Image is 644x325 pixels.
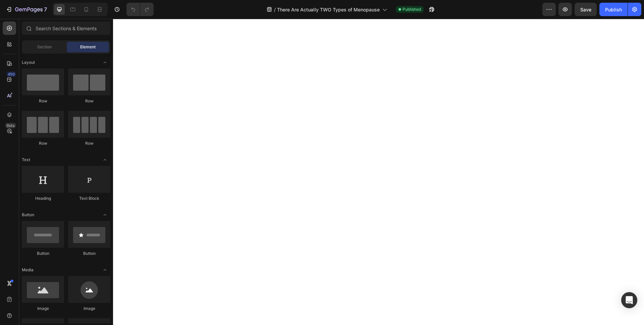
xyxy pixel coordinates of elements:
[575,3,597,16] button: Save
[100,154,110,165] span: Toggle open
[68,140,110,146] div: Row
[22,98,64,104] div: Row
[22,306,64,312] div: Image
[402,6,421,12] span: Published
[621,292,637,308] div: Open Intercom Messenger
[22,195,64,201] div: Heading
[37,44,52,50] span: Section
[274,6,276,13] span: /
[100,210,110,220] span: Toggle open
[5,123,16,128] div: Beta
[22,267,34,273] span: Media
[68,98,110,104] div: Row
[44,5,47,13] p: 7
[68,250,110,257] div: Button
[80,44,96,50] span: Element
[22,140,64,146] div: Row
[22,157,30,163] span: Text
[22,250,64,257] div: Button
[100,265,110,275] span: Toggle open
[22,21,110,35] input: Search Sections & Elements
[68,195,110,201] div: Text Block
[68,306,110,312] div: Image
[22,59,35,65] span: Layout
[580,7,591,12] span: Save
[113,19,644,325] iframe: Design area
[605,6,622,13] div: Publish
[6,72,16,77] div: 450
[126,3,154,16] div: Undo/Redo
[100,57,110,68] span: Toggle open
[599,3,628,16] button: Publish
[22,212,34,218] span: Button
[3,3,50,16] button: 7
[277,6,380,13] span: There Are Actually TWO Types of Menopause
